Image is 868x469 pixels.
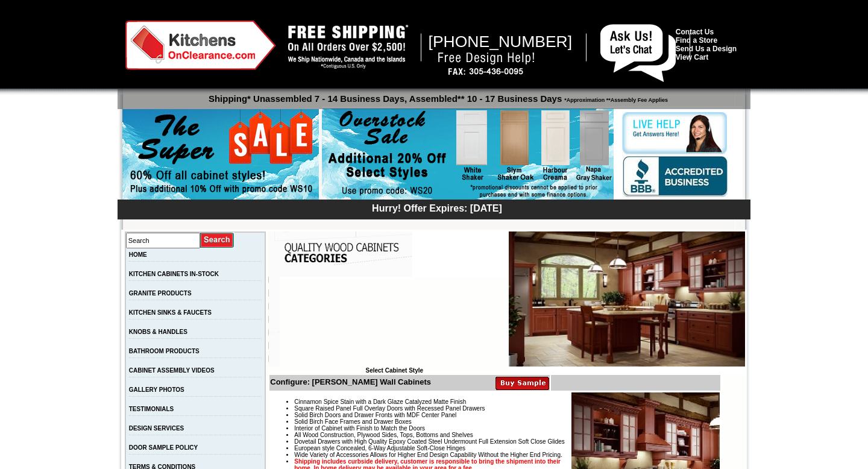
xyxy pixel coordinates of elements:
b: Select Cabinet Style [365,367,423,374]
span: [PHONE_NUMBER] [429,33,573,51]
span: *Approximation **Assembly Fee Applies [562,94,668,103]
span: Interior of Cabinet with Finish to Match the Doors [294,425,425,432]
span: Dovetail Drawers with High Quality Epoxy Coated Steel Undermount Full Extension Soft Close Glides [294,438,565,445]
div: Hurry! Offer Expires: [DATE] [124,201,750,214]
span: All Wood Construction, Plywood Sides, Tops, Bottoms and Shelves [294,432,473,438]
iframe: Browser incompatible [280,277,509,367]
span: Cinnamon Spice Stain with a Dark Glaze Catalyzed Matte Finish [294,398,466,405]
a: BATHROOM PRODUCTS [129,348,200,354]
a: KITCHEN SINKS & FAUCETS [129,309,212,316]
a: View Cart [676,53,708,61]
span: European style Concealed, 6-Way Adjustable Soft-Close Hinges [294,445,465,452]
a: Find a Store [676,36,717,45]
a: Send Us a Design [676,45,737,53]
a: DESIGN SERVICES [129,425,184,432]
a: KITCHEN CABINETS IN-STOCK [129,271,219,277]
img: Kitchens on Clearance Logo [125,20,276,70]
img: Catalina Glaze [509,231,745,367]
a: DOOR SAMPLE POLICY [129,444,198,451]
input: Submit [200,232,234,248]
a: TESTIMONIALS [129,406,174,412]
a: HOME [129,251,147,258]
a: GALLERY PHOTOS [129,386,184,393]
a: GRANITE PRODUCTS [129,290,192,297]
span: Wide Variety of Accessories Allows for Higher End Design Capability Without the Higher End Pricing. [294,452,562,458]
b: Configure: [PERSON_NAME] Wall Cabinets [270,377,431,386]
p: Shipping* Unassembled 7 - 14 Business Days, Assembled** 10 - 17 Business Days [124,88,750,104]
a: Contact Us [676,28,714,36]
a: KNOBS & HANDLES [129,329,187,335]
span: Solid Birch Face Frames and Drawer Boxes [294,418,412,425]
a: CABINET ASSEMBLY VIDEOS [129,367,215,374]
span: Square Raised Panel Full Overlay Doors with Recessed Panel Drawers [294,405,485,412]
span: Solid Birch Doors and Drawer Fronts with MDF Center Panel [294,412,456,418]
